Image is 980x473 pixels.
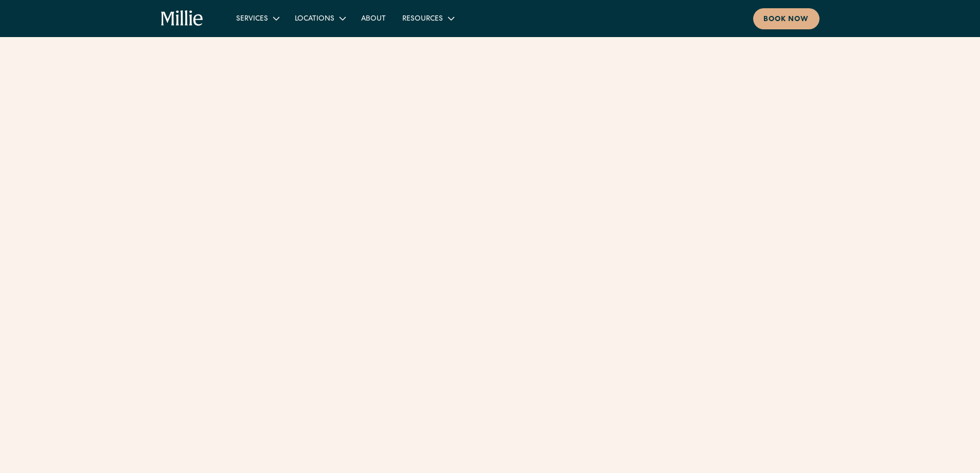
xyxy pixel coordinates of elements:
div: Resources [394,10,461,27]
div: Services [228,10,287,27]
div: Locations [295,14,334,25]
div: Locations [287,10,353,27]
div: Book now [763,14,809,25]
div: Services [236,14,268,25]
a: Book now [753,8,819,29]
a: About [353,10,394,27]
a: home [161,10,204,27]
div: Resources [402,14,443,25]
